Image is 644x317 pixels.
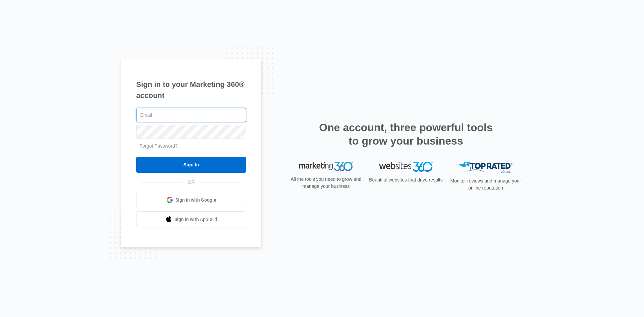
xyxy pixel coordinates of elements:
span: OR [183,179,200,186]
input: Sign In [136,157,246,173]
span: Sign in with Apple Id [174,216,217,223]
a: Forgot Password? [140,143,178,149]
img: Top Rated Local [459,162,513,173]
h2: One account, three powerful tools to grow your business [317,121,495,148]
img: Websites 360 [379,162,433,171]
h1: Sign in to your Marketing 360® account [136,79,246,101]
span: Sign in with Google [175,197,216,204]
input: Email [136,108,246,122]
p: All the tools you need to grow and manage your business [288,176,364,190]
img: Marketing 360 [299,162,353,171]
p: Monitor reviews and manage your online reputation [448,177,523,192]
a: Sign in with Apple Id [136,211,246,227]
p: Beautiful websites that drive results [368,176,443,183]
a: Sign in with Google [136,192,246,208]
